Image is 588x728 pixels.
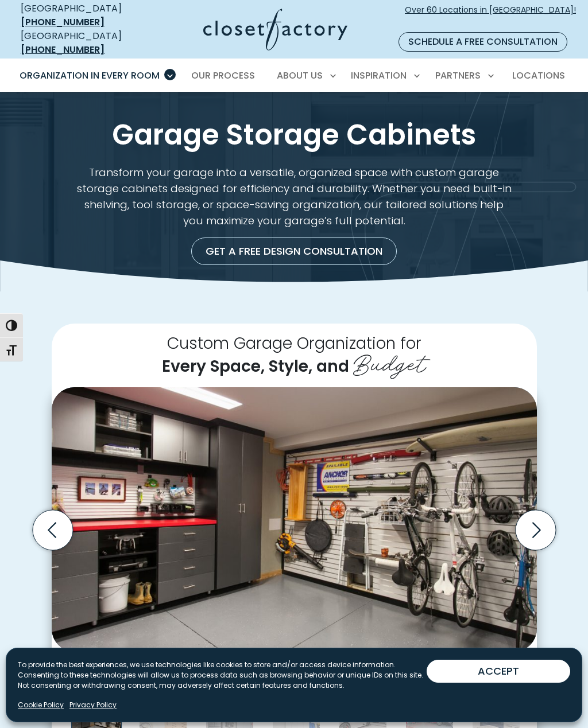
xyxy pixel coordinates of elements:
img: Closet Factory Logo [203,9,347,50]
span: Budget [353,343,426,380]
img: Custom garage slatwall organizer for bikes, surf boards, and tools [52,387,537,652]
a: Privacy Policy [69,700,117,710]
button: Previous slide [28,505,78,555]
span: Over 60 Locations in [GEOGRAPHIC_DATA]! [405,4,576,28]
h1: Garage Storage Cabinets [29,119,559,151]
span: Locations [512,69,565,82]
span: Custom Garage Organization for [167,331,421,354]
span: Partners [435,69,481,82]
nav: Primary Menu [11,60,577,92]
a: [PHONE_NUMBER] [21,43,105,56]
span: Inspiration [351,69,407,82]
a: [PHONE_NUMBER] [21,15,105,29]
span: Organization in Every Room [20,69,160,82]
span: About Us [277,69,323,82]
button: ACCEPT [427,660,570,683]
a: Schedule a Free Consultation [399,32,567,52]
span: Our Process [191,69,255,82]
div: [GEOGRAPHIC_DATA] [21,2,146,29]
span: Every Space, Style, and [162,355,349,377]
button: Next slide [511,505,560,555]
div: [GEOGRAPHIC_DATA] [21,29,146,57]
a: Get a Free Design Consultation [191,238,397,265]
a: Cookie Policy [18,700,64,710]
p: Transform your garage into a versatile, organized space with custom garage storage cabinets desig... [74,165,514,228]
p: To provide the best experiences, we use technologies like cookies to store and/or access device i... [18,660,427,691]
